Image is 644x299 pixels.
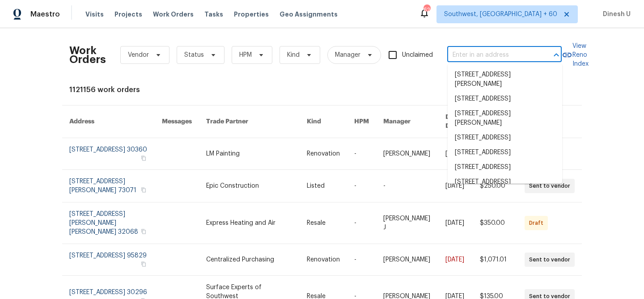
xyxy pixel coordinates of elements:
th: Due Date [438,105,473,138]
th: Kind [300,105,347,138]
span: Maestro [30,10,60,19]
td: - [347,202,376,244]
button: Copy Address [140,154,148,162]
span: Geo Assignments [280,10,338,19]
td: - [347,170,376,202]
input: Enter in an address [447,48,537,62]
td: [PERSON_NAME] [376,138,438,170]
th: Address [62,105,155,138]
div: 621 [424,5,430,14]
th: Manager [376,105,438,138]
td: Listed [300,170,347,202]
h2: Work Orders [69,46,106,64]
li: [STREET_ADDRESS] [448,92,562,106]
span: Vendor [128,51,149,59]
th: HPM [347,105,376,138]
li: [STREET_ADDRESS] [448,131,562,145]
td: LM Painting [199,138,299,170]
span: Kind [287,51,300,59]
td: [PERSON_NAME] J [376,202,438,244]
a: View Reno Index [562,42,589,68]
span: HPM [239,51,252,59]
td: Renovation [300,138,347,170]
span: Status [184,51,204,59]
span: Unclaimed [402,51,433,60]
li: [STREET_ADDRESS][PERSON_NAME] [448,67,562,92]
td: [PERSON_NAME] [376,244,438,276]
th: Messages [155,105,199,138]
span: Dinesh U [599,10,631,19]
span: Southwest, [GEOGRAPHIC_DATA] + 60 [444,10,557,19]
td: Renovation [300,244,347,276]
span: Properties [234,10,269,19]
button: Copy Address [140,260,148,268]
span: Manager [335,51,360,59]
li: [STREET_ADDRESS][PERSON_NAME] [448,106,562,131]
li: [STREET_ADDRESS] [448,145,562,160]
td: Resale [300,202,347,244]
span: Projects [114,10,142,19]
div: 1121156 work orders [69,85,575,94]
span: Visits [85,10,104,19]
td: Express Heating and Air [199,202,299,244]
td: Centralized Purchasing [199,244,299,276]
li: [STREET_ADDRESS][PERSON_NAME] [448,175,562,199]
th: Trade Partner [199,105,299,138]
td: - [376,170,438,202]
td: Epic Construction [199,170,299,202]
span: Work Orders [153,10,194,19]
button: Copy Address [140,227,148,236]
button: Close [550,49,563,61]
td: - [347,138,376,170]
li: [STREET_ADDRESS] [448,160,562,175]
span: Tasks [204,11,223,17]
button: Copy Address [140,186,148,194]
td: - [347,244,376,276]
